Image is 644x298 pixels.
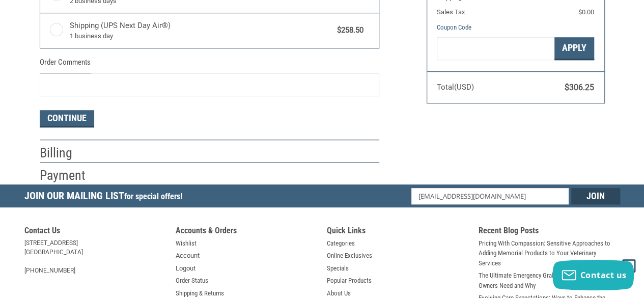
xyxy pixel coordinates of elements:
[571,188,620,204] input: Join
[411,188,569,204] input: Email
[479,238,620,268] a: Pricing With Compassion: Sensitive Approaches to Adding Memorial Products to Your Veterinary Serv...
[580,269,627,281] span: Contact us
[437,37,554,60] input: Gift Certificate or Coupon Code
[176,251,200,261] a: Account
[40,110,94,127] button: Continue
[40,167,99,184] h2: Payment
[70,20,332,41] span: Shipping (UPS Next Day Air®)
[176,226,317,238] h5: Accounts & Orders
[24,184,187,210] h5: Join Our Mailing List
[554,37,594,60] button: Apply
[40,57,91,73] legend: Order Comments
[176,238,197,249] a: Wishlist
[327,263,349,274] a: Specials
[70,31,332,41] span: 1 business day
[479,226,620,238] h5: Recent Blog Posts
[40,145,99,161] h2: Billing
[176,276,208,286] a: Order Status
[327,226,468,238] h5: Quick Links
[332,24,364,36] span: $258.50
[565,83,594,92] span: $306.25
[327,251,372,261] a: Online Exclusives
[176,263,195,274] a: Logout
[124,192,182,201] span: for special offers!
[437,23,471,31] a: Coupon Code
[327,238,355,249] a: Categories
[24,238,166,275] address: [STREET_ADDRESS] [GEOGRAPHIC_DATA] [PHONE_NUMBER]
[24,226,166,238] h5: Contact Us
[479,270,620,290] a: The Ultimate Emergency Grab-and-Go Kit: What Pet Owners Need and Why
[327,276,372,286] a: Popular Products
[437,8,465,16] span: Sales Tax
[437,83,474,92] span: Total (USD)
[552,260,634,290] button: Contact us
[578,8,594,16] span: $0.00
